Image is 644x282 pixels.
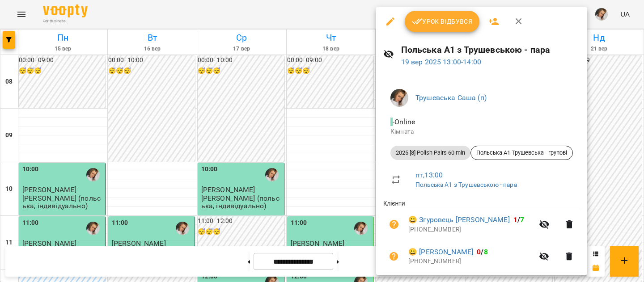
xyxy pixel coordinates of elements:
a: Польська А1 з Трушевською - пара [415,181,517,188]
a: Трушевська Саша (п) [415,93,487,102]
a: пт , 13:00 [415,171,443,179]
a: 😀 [PERSON_NAME] [408,247,473,257]
ul: Клієнти [383,199,580,275]
a: 19 вер 2025 13:00-14:00 [401,58,481,66]
p: Кімната [390,127,573,136]
span: 2025 [8] Polish Pairs 60 min [390,149,470,157]
p: [PHONE_NUMBER] [408,225,534,234]
span: - Online [390,118,417,126]
h6: Польська А1 з Трушевською - пара [401,43,580,57]
div: Польська А1 Трушевська - групові [470,146,573,160]
span: Польська А1 Трушевська - групові [471,149,572,157]
p: [PHONE_NUMBER] [408,257,534,266]
span: 0 [477,248,481,256]
span: Урок відбувся [412,16,473,27]
b: / [513,215,524,224]
button: Візит ще не сплачено. Додати оплату? [383,214,405,235]
b: / [477,248,487,256]
span: 7 [520,215,524,224]
img: ca64c4ce98033927e4211a22b84d869f.JPG [390,89,408,107]
a: 😀 Згуровець [PERSON_NAME] [408,215,510,225]
span: 8 [484,248,488,256]
button: Урок відбувся [405,11,480,32]
button: Візит ще не сплачено. Додати оплату? [383,246,405,267]
span: 1 [513,215,517,224]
